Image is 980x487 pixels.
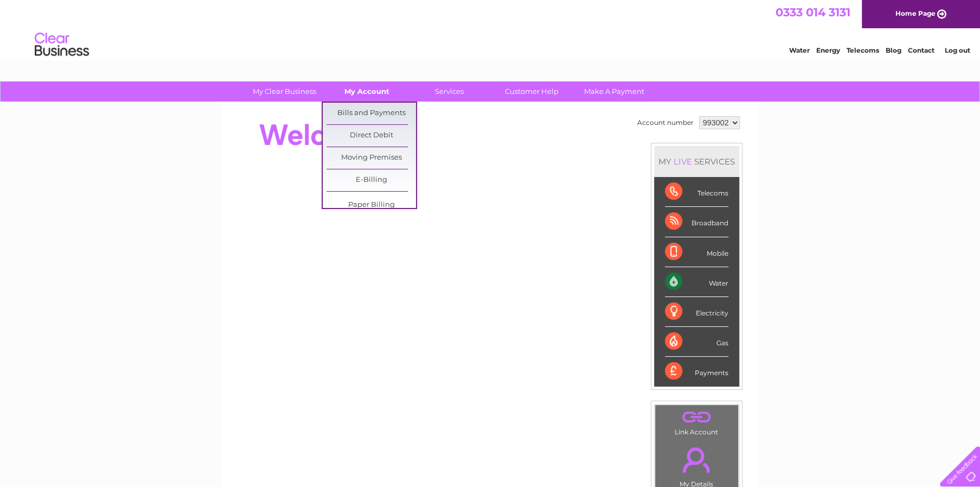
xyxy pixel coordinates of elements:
a: Services [405,81,494,102]
div: LIVE [671,156,694,167]
a: Customer Help [487,81,577,102]
a: Contact [908,46,934,54]
a: Make A Payment [569,81,659,102]
div: MY SERVICES [654,146,739,177]
div: Water [665,267,728,297]
div: Mobile [665,237,728,267]
div: Gas [665,327,728,357]
a: Bills and Payments [326,103,416,124]
a: My Account [322,81,412,102]
a: . [658,408,735,427]
div: Electricity [665,297,728,327]
a: Paper Billing [326,194,416,216]
a: Moving Premises [326,147,416,169]
td: Link Account [655,404,739,439]
div: Telecoms [665,177,728,207]
td: Account number [635,113,696,132]
a: Energy [816,46,840,54]
a: Blog [886,46,901,54]
a: My Clear Business [240,81,329,102]
a: 0333 014 3131 [776,5,850,19]
div: Broadband [665,207,728,237]
a: Direct Debit [326,125,416,147]
div: Clear Business is a trading name of Verastar Limited (registered in [GEOGRAPHIC_DATA] No. 3667643... [234,6,747,53]
a: E-Billing [326,169,416,191]
a: . [658,441,735,479]
a: Water [789,46,810,54]
img: logo.png [34,28,89,61]
div: Payments [665,357,728,386]
a: Log out [944,46,970,54]
a: Telecoms [847,46,879,54]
